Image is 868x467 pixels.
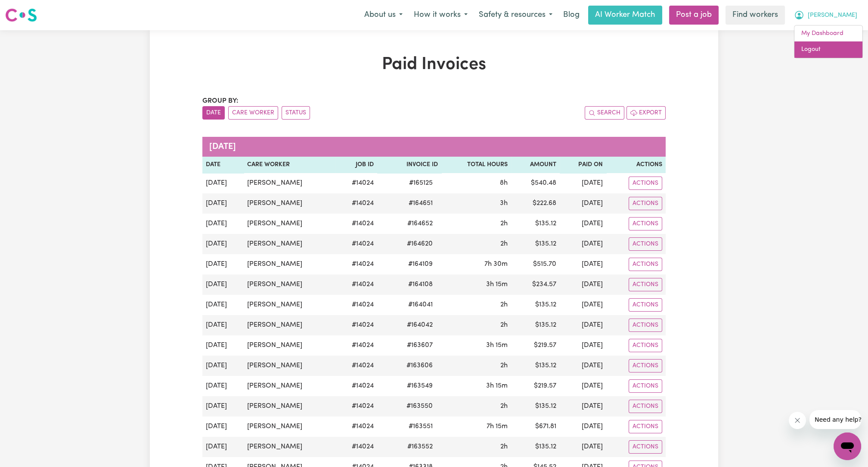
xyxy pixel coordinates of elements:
button: Actions [629,420,662,433]
th: Care Worker [244,157,335,173]
span: # 164652 [402,218,438,229]
span: # 165125 [404,178,438,188]
td: [DATE] [202,275,244,295]
span: 2 hours [500,443,508,450]
td: # 14024 [335,335,378,356]
td: [DATE] [202,214,244,234]
td: $ 515.70 [511,254,560,275]
img: Careseekers logo [5,7,37,23]
td: [DATE] [202,173,244,193]
td: [DATE] [202,376,244,396]
td: [PERSON_NAME] [244,254,335,275]
td: $ 135.12 [511,214,560,234]
button: Actions [629,197,662,210]
td: [DATE] [560,193,606,214]
td: [DATE] [560,254,606,275]
td: [DATE] [202,254,244,275]
td: [DATE] [560,396,606,417]
td: # 14024 [335,254,378,275]
button: sort invoices by date [202,106,225,120]
td: [PERSON_NAME] [244,173,335,193]
td: # 14024 [335,376,378,396]
td: $ 671.81 [511,417,560,437]
button: Actions [629,258,662,271]
td: $ 222.68 [511,193,560,214]
button: Actions [629,217,662,230]
button: Actions [629,440,662,454]
button: Actions [629,177,662,190]
span: Group by: [202,98,239,104]
a: Blog [558,6,585,25]
td: [PERSON_NAME] [244,193,335,214]
a: Careseekers logo [5,5,37,25]
td: # 14024 [335,315,378,335]
td: [PERSON_NAME] [244,214,335,234]
iframe: Close message [789,412,806,429]
td: [DATE] [560,335,606,356]
td: # 14024 [335,173,378,193]
td: [DATE] [202,234,244,254]
th: Date [202,157,244,173]
span: # 163606 [401,360,438,371]
span: # 163607 [402,340,438,350]
button: sort invoices by care worker [228,106,278,120]
td: $ 219.57 [511,335,560,356]
td: [PERSON_NAME] [244,417,335,437]
td: $ 219.57 [511,376,560,396]
td: [PERSON_NAME] [244,437,335,457]
td: [PERSON_NAME] [244,376,335,396]
span: [PERSON_NAME] [808,11,857,20]
span: # 164108 [403,279,438,290]
td: # 14024 [335,275,378,295]
button: Actions [629,319,662,332]
td: [DATE] [202,193,244,214]
td: [PERSON_NAME] [244,335,335,356]
span: Need any help? [5,6,52,13]
td: [DATE] [560,173,606,193]
span: # 164651 [403,198,438,208]
td: # 14024 [335,417,378,437]
span: 3 hours 15 minutes [486,342,508,349]
button: Search [585,106,624,120]
td: $ 135.12 [511,315,560,335]
a: Find workers [725,6,785,25]
td: [DATE] [560,234,606,254]
button: Safety & resources [473,6,558,24]
button: Actions [629,400,662,413]
td: [DATE] [202,417,244,437]
td: [PERSON_NAME] [244,356,335,376]
button: About us [359,6,408,24]
span: 2 hours [500,403,508,410]
td: [DATE] [202,335,244,356]
span: # 164042 [402,320,438,330]
th: Invoice ID [377,157,441,173]
span: 7 hours 15 minutes [487,423,508,430]
td: # 14024 [335,396,378,417]
button: Actions [629,298,662,312]
span: 3 hours 15 minutes [486,382,508,389]
td: [DATE] [560,295,606,315]
td: # 14024 [335,356,378,376]
td: [PERSON_NAME] [244,295,335,315]
a: Post a job [669,6,719,25]
span: # 163549 [402,381,438,391]
button: Actions [629,379,662,393]
a: My Dashboard [794,25,862,42]
td: [DATE] [560,437,606,457]
iframe: Button to launch messaging window [834,432,861,460]
td: [DATE] [560,275,606,295]
a: AI Worker Match [588,6,662,25]
td: $ 135.12 [511,396,560,417]
th: Total Hours [441,157,511,173]
td: [DATE] [202,356,244,376]
td: $ 135.12 [511,295,560,315]
td: [PERSON_NAME] [244,315,335,335]
td: [DATE] [202,437,244,457]
td: # 14024 [335,214,378,234]
span: 2 hours [500,301,508,308]
th: Job ID [335,157,378,173]
span: # 163551 [403,421,438,432]
button: sort invoices by paid status [282,106,310,120]
caption: [DATE] [202,137,666,157]
a: Logout [794,41,862,58]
